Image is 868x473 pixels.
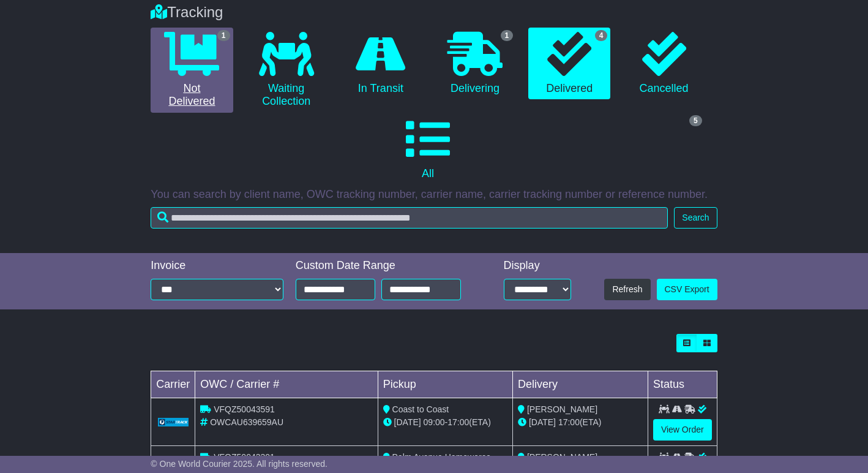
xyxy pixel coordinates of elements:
span: [PERSON_NAME] [527,404,597,414]
p: You can search by client name, OWC tracking number, carrier name, carrier tracking number or refe... [151,188,717,202]
a: 1 Not Delivered [151,28,233,113]
span: 5 [689,115,702,126]
div: Custom Date Range [296,259,476,273]
span: 4 [595,30,608,41]
a: 5 All [151,113,705,185]
a: 4 Delivered [528,28,610,100]
a: View Order [653,419,712,441]
span: 17:00 [447,417,469,427]
td: Carrier [151,371,195,398]
span: 1 [501,30,514,41]
div: - (ETA) [383,416,507,429]
span: © One World Courier 2025. All rights reserved. [151,459,327,469]
span: Palm Avenue Homewares [392,452,491,462]
div: Display [504,259,571,273]
span: [PERSON_NAME] [527,452,597,462]
span: 17:00 [558,417,580,427]
span: OWCAU639659AU [210,417,283,427]
div: (ETA) [518,416,643,429]
span: 1 [217,30,230,41]
button: Refresh [604,279,650,300]
button: Search [674,207,717,229]
div: Tracking [144,4,723,21]
td: Status [648,371,717,398]
td: OWC / Carrier # [195,371,378,398]
td: Delivery [513,371,648,398]
img: GetCarrierServiceLogo [158,418,189,426]
a: In Transit [340,28,422,100]
span: VFQZ50043591 [214,404,275,414]
span: [DATE] [394,417,421,427]
a: 1 Delivering [434,28,516,100]
span: Coast to Coast [392,404,449,414]
a: CSV Export [657,279,717,300]
td: Pickup [378,371,512,398]
a: Waiting Collection [245,28,327,113]
span: 09:00 [424,417,445,427]
a: Cancelled [623,28,705,100]
span: VFQZ50043301 [214,452,275,462]
span: [DATE] [529,417,556,427]
div: Invoice [151,259,283,273]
